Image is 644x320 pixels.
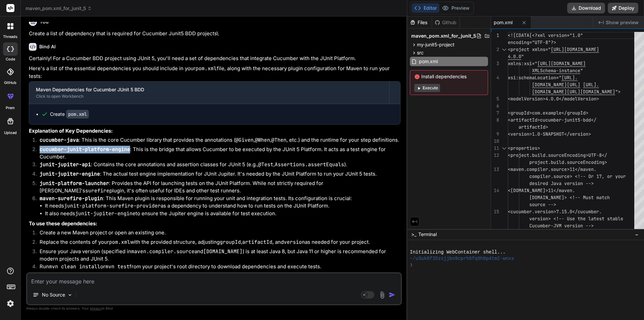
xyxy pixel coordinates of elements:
[491,166,499,173] div: 13
[49,263,100,270] code: mvn clean install
[36,86,382,93] div: Maven Dependencies for Cucumber JUnit 5 BDD
[491,60,499,67] div: 3
[414,73,484,80] span: Install dependencies
[6,56,15,62] label: code
[432,19,460,26] div: Github
[34,180,400,195] li: : Provides the API for launching tests on the JUnit Platform. While not strictly required for [PE...
[410,256,514,262] span: ~/u3uk0f35zsjjbn9cprh6fq9h0p4tm2-wnxx
[34,263,400,272] li: Run or from your project's root directory to download dependencies and execute tests.
[519,124,548,130] span: artifactId>
[491,117,499,124] div: 8
[412,3,439,13] button: Editor
[491,187,499,194] div: 14
[635,231,639,238] span: −
[66,110,89,119] code: pom.xml
[34,229,400,238] li: Create a new Maven project or open an existing one.
[508,32,532,38] span: <![CDATA[
[109,239,130,245] code: pom.xml
[508,110,588,116] span: <groupId>com.example</groupId>
[410,262,413,268] span: ❯
[491,95,499,102] div: 5
[508,209,602,215] span: <cucumber.version>7.15.0</cucumber.
[378,291,386,299] img: attachment
[26,305,402,312] p: Always double-check its answers. Your in Bind
[40,18,49,25] h6: You
[532,32,583,38] span: <?xml version="1.0"
[508,117,596,123] span: <artifactId>cucumber-junit5-bdd</
[4,80,16,86] label: GitHub
[3,34,17,40] label: threads
[491,131,499,138] div: 9
[40,137,79,143] code: cucumber-java
[529,223,594,229] span: Cucumber-JVM version -->
[4,130,17,136] label: Upload
[34,136,400,146] li: : This is the core Cucumber library that provides the annotations ( , , , etc.) and the runtime f...
[34,238,400,248] li: Replace the contents of your with the provided structure, adjusting , , and as needed for your pr...
[242,239,272,245] code: artifactId
[529,173,626,179] span: compiler.source> <!-- Or 17, or your
[90,306,102,310] span: privacy
[75,210,136,217] code: junit-jupiter-engine
[203,248,243,255] code: [DOMAIN_NAME]
[491,145,499,152] div: 11
[417,49,424,56] span: src
[500,145,508,152] div: Click to collapse the range.
[491,109,499,117] div: 7
[417,41,454,48] span: my-junit5-project
[537,60,586,66] span: [URL][DOMAIN_NAME]
[508,131,591,137] span: <version>1.0-SNAPSHOT</version>
[235,137,254,143] code: @Given
[508,60,537,66] span: xmlns:xsi="
[29,55,400,62] p: Certainly! For a Cucumber BDD project using JUnit 5, you'll need a set of dependencies that integ...
[580,67,583,74] span: "
[410,249,505,256] span: Initializing WebContainer shell...
[29,82,389,104] button: Maven Dependencies for Cucumber JUnit 5 BDDClick to open Workbench
[45,202,400,210] li: It needs as a dependency to understand how to run tests on the JUnit Platform.
[418,231,437,238] span: Terminal
[439,3,472,13] button: Preview
[39,43,56,50] h6: Bind AI
[29,65,400,80] p: Here's a list of the essential dependencies you should include in your file, along with the neces...
[494,19,513,26] span: pom.xml
[508,187,575,193] span: <[DOMAIN_NAME]>11</maven.
[491,152,499,159] div: 12
[634,229,640,240] button: −
[532,82,580,88] span: [DOMAIN_NAME][URL]
[411,231,416,238] span: >_
[508,96,599,102] span: <modelVersion>4.0.0</modelVersion>
[29,128,113,134] strong: Explanation of Key Dependencies:
[34,170,400,180] li: : The actual test engine implementation for JUnit Jupiter. It's needed by the JUnit Platform to r...
[491,74,499,81] div: 4
[529,194,610,200] span: [DOMAIN_NAME]> <!-- Must match
[5,298,16,309] img: settings
[25,5,92,12] span: maven_pom.xml_for_junit_5
[275,161,344,168] code: Assertions.assertEquals
[508,75,561,81] span: xsi:schemaLocation="
[50,111,89,118] div: Create
[532,89,615,95] span: [DOMAIN_NAME][URL][DOMAIN_NAME]
[34,161,400,170] li: : Contains the core annotations and assertion classes for JUnit 5 (e.g., , ).
[583,82,599,88] span: [URL].
[105,263,129,270] code: mvn test
[521,53,524,59] span: "
[491,208,499,215] div: 15
[567,3,605,13] button: Download
[40,171,100,177] code: junit-jupiter-engine
[284,239,305,245] code: version
[615,89,621,95] span: ">
[34,248,400,263] li: Ensure your Java version (specified in and ) is at least Java 8, but Java 11 or higher is recomme...
[561,75,578,81] span: [URL].
[407,19,432,26] div: Files
[491,32,499,39] div: 1
[532,67,580,74] span: XMLSchema-instance
[551,46,599,52] span: [URL][DOMAIN_NAME]
[491,102,499,109] div: 6
[508,46,551,52] span: <project xmlns="
[529,180,594,186] span: desired Java version -->
[271,137,286,143] code: @Then
[606,19,639,26] span: Show preview
[529,201,556,208] span: source -->
[40,180,109,187] code: junit-platform-launcher
[220,239,241,245] code: groupId
[196,65,217,72] code: pom.xml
